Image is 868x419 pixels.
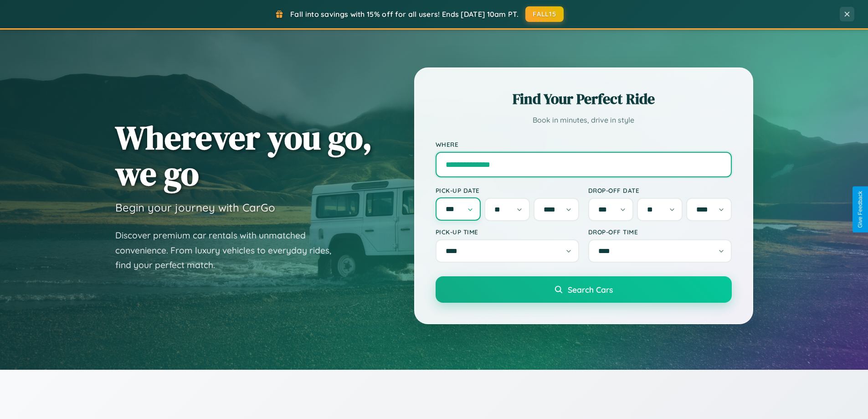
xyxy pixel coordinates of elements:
[115,201,275,214] h3: Begin your journey with CarGo
[436,276,732,303] button: Search Cars
[525,6,564,22] button: FALL15
[436,186,579,194] label: Pick-up Date
[436,89,732,109] h2: Find Your Perfect Ride
[568,285,613,295] span: Search Cars
[588,186,732,194] label: Drop-off Date
[115,119,372,191] h1: Wherever you go, we go
[290,10,519,19] span: Fall into savings with 15% off for all users! Ends [DATE] 10am PT.
[115,228,343,273] p: Discover premium car rentals with unmatched convenience. From luxury vehicles to everyday rides, ...
[588,228,732,236] label: Drop-off Time
[857,191,863,228] div: Give Feedback
[436,140,732,148] label: Where
[436,228,579,236] label: Pick-up Time
[436,114,732,127] p: Book in minutes, drive in style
